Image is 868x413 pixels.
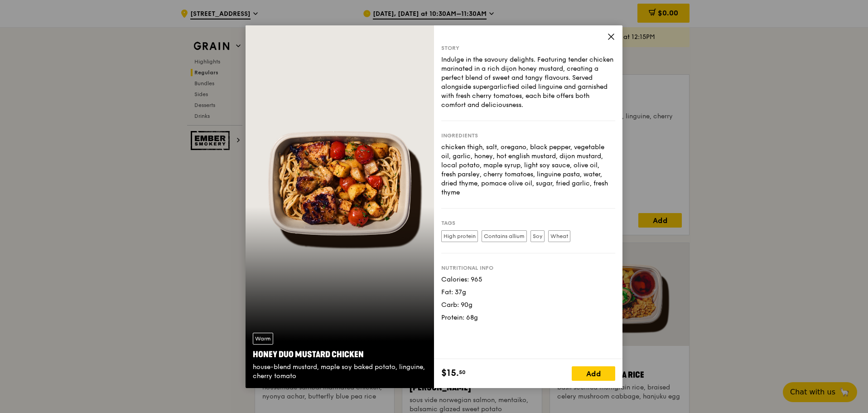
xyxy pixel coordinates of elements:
div: Protein: 68g [441,313,615,322]
div: Calories: 965 [441,275,615,284]
div: Carb: 90g [441,301,615,310]
div: Nutritional info [441,264,615,272]
div: house-blend mustard, maple soy baked potato, linguine, cherry tomato [253,363,427,381]
label: High protein [441,230,478,242]
div: Warm [253,333,273,345]
div: Indulge in the savoury delights. Featuring tender chicken marinated in a rich dijon honey mustard... [441,55,615,110]
div: Story [441,44,615,52]
div: Ingredients [441,132,615,139]
span: $15. [441,366,459,380]
div: Tags [441,219,615,227]
span: 50 [459,369,466,376]
div: Honey Duo Mustard Chicken [253,348,427,361]
div: Fat: 37g [441,288,615,297]
label: Soy [530,230,545,242]
div: Add [572,366,615,381]
div: chicken thigh, salt, oregano, black pepper, vegetable oil, garlic, honey, hot english mustard, di... [441,143,615,197]
label: Wheat [548,230,570,242]
label: Contains allium [482,230,527,242]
